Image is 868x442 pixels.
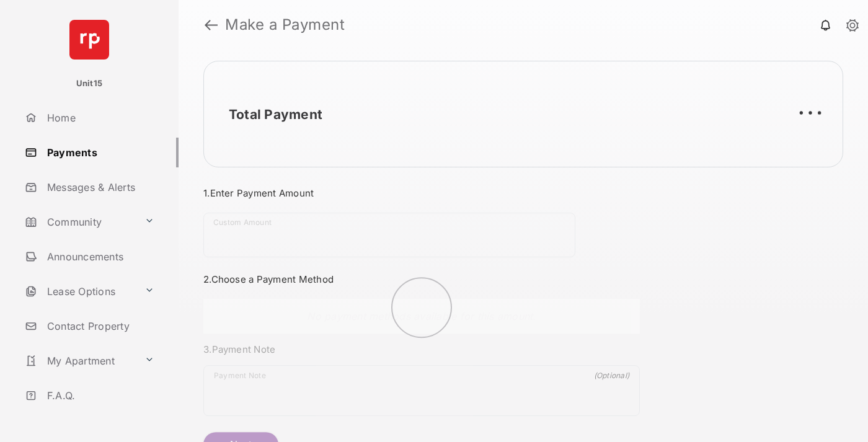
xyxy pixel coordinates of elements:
[203,343,640,355] h3: 3. Payment Note
[20,172,179,202] a: Messages & Alerts
[20,346,139,376] a: My Apartment
[20,381,179,410] a: F.A.Q.
[76,77,103,90] p: Unit15
[69,20,109,60] img: svg+xml;base64,PHN2ZyB4bWxucz0iaHR0cDovL3d3dy53My5vcmcvMjAwMC9zdmciIHdpZHRoPSI2NCIgaGVpZ2h0PSI2NC...
[20,242,179,272] a: Announcements
[20,103,179,133] a: Home
[203,273,640,285] h3: 2. Choose a Payment Method
[20,207,139,237] a: Community
[20,138,179,167] a: Payments
[203,187,640,199] h3: 1. Enter Payment Amount
[229,107,322,122] h2: Total Payment
[20,276,139,306] a: Lease Options
[225,17,345,32] strong: Make a Payment
[20,311,179,341] a: Contact Property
